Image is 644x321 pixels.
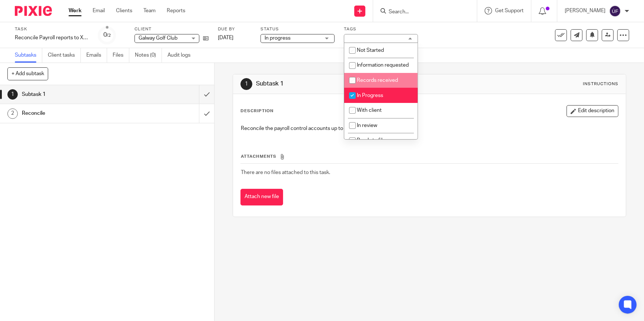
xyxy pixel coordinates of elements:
div: 0 [103,31,111,39]
div: Reconcile Payroll reports to Xero [15,34,89,41]
a: Subtasks [15,48,42,63]
span: Attachments [241,154,276,158]
a: Client tasks [48,48,81,63]
div: 1 [240,78,252,90]
span: Information requested [357,63,409,68]
a: Team [143,7,156,14]
a: Work [69,7,82,14]
button: Edit description [567,105,618,117]
span: Records received [357,78,398,83]
h1: Subtask 1 [256,80,445,88]
p: Reconcile the payroll control accounts up to [DATE] [241,125,618,132]
a: Files [113,48,129,63]
span: [DATE] [218,35,233,40]
div: 1 [7,89,18,100]
p: Description [240,108,273,114]
label: Tags [344,26,418,32]
label: Client [135,26,209,32]
label: Task [15,26,89,32]
a: Reports [167,7,185,14]
button: + Add subtask [7,67,48,80]
div: 2 [7,108,18,119]
span: In review [357,123,377,128]
a: Email [93,7,105,14]
span: In Progress [357,93,383,98]
input: Search [388,9,455,16]
span: Galway Golf Club [139,36,177,41]
span: With client [357,108,382,113]
div: Instructions [583,81,618,87]
img: Pixie [15,6,52,16]
h1: Subtask 1 [22,89,135,100]
label: Due by [218,26,251,32]
label: Status [260,26,335,32]
a: Notes (0) [135,48,162,63]
span: Get Support [495,8,524,13]
span: In progress [265,36,291,41]
p: [PERSON_NAME] [565,7,605,14]
a: Emails [86,48,107,63]
button: Attach new file [240,189,283,205]
a: Clients [116,7,132,14]
span: There are no files attached to this task. [241,170,330,175]
img: svg%3E [609,5,621,17]
small: /2 [107,33,111,37]
span: Ready to file [357,138,385,143]
a: Audit logs [167,48,196,63]
h1: Reconcile [22,108,135,119]
span: Not Started [357,48,384,53]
